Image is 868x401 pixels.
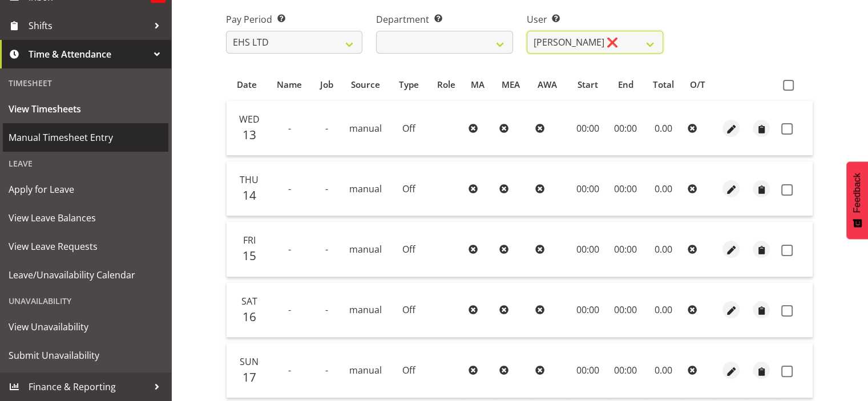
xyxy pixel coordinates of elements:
span: 14 [243,187,256,203]
td: 00:00 [607,343,644,398]
div: Unavailability [3,289,168,313]
span: Source [351,78,380,91]
span: Submit Unavailability [9,347,163,364]
span: Leave/Unavailability Calendar [9,266,163,283]
a: View Timesheets [3,95,168,123]
span: Total [653,78,674,91]
td: Off [390,101,428,156]
label: User [527,13,663,26]
span: Shifts [29,17,148,34]
span: AWA [538,78,557,91]
td: Off [390,161,428,216]
span: manual [349,122,382,135]
a: View Leave Balances [3,204,168,232]
span: - [325,122,328,135]
td: 0.00 [644,161,683,216]
span: Manual Timesheet Entry [9,129,163,146]
span: Finance & Reporting [29,378,148,395]
td: 00:00 [607,101,644,156]
td: 0.00 [644,101,683,156]
td: 0.00 [644,283,683,338]
td: 00:00 [568,222,607,277]
span: Sun [240,355,259,368]
span: Time & Attendance [29,46,148,63]
span: O/T [690,78,705,91]
span: Fri [243,234,256,246]
a: Apply for Leave [3,175,168,204]
td: Off [390,283,428,338]
span: Thu [240,173,259,186]
button: Feedback - Show survey [846,161,868,239]
a: Submit Unavailability [3,341,168,370]
span: Type [399,78,419,91]
span: Apply for Leave [9,181,163,198]
span: manual [349,183,382,195]
span: - [325,183,328,195]
span: MA [471,78,485,91]
div: Timesheet [3,71,168,95]
span: Role [437,78,455,91]
span: View Timesheets [9,100,163,118]
span: - [288,243,291,256]
td: 00:00 [607,161,644,216]
span: 16 [243,309,256,325]
td: 00:00 [568,101,607,156]
div: Leave [3,152,168,175]
span: Start [578,78,598,91]
a: Leave/Unavailability Calendar [3,261,168,289]
span: - [288,364,291,376]
span: - [288,122,291,135]
td: Off [390,343,428,398]
td: 00:00 [607,222,644,277]
td: 00:00 [607,283,644,338]
td: 0.00 [644,343,683,398]
span: Sat [241,295,257,307]
span: End [618,78,633,91]
td: 00:00 [568,161,607,216]
span: - [325,364,328,376]
span: 15 [243,248,256,264]
span: manual [349,303,382,316]
label: Pay Period [226,13,362,26]
span: - [325,243,328,256]
span: 17 [243,369,256,385]
span: manual [349,364,382,376]
span: - [325,303,328,316]
a: Manual Timesheet Entry [3,123,168,152]
span: View Unavailability [9,318,163,335]
td: 00:00 [568,283,607,338]
a: View Leave Requests [3,232,168,261]
td: Off [390,222,428,277]
span: MEA [502,78,520,91]
span: Date [237,78,257,91]
span: - [288,303,291,316]
span: Feedback [852,173,862,213]
td: 00:00 [568,343,607,398]
span: Name [277,78,302,91]
a: View Unavailability [3,313,168,341]
span: Job [320,78,333,91]
span: View Leave Balances [9,209,163,226]
span: Wed [239,113,260,125]
span: 13 [243,127,256,143]
span: - [288,183,291,195]
span: View Leave Requests [9,238,163,255]
label: Department [376,13,512,26]
td: 0.00 [644,222,683,277]
span: manual [349,243,382,256]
